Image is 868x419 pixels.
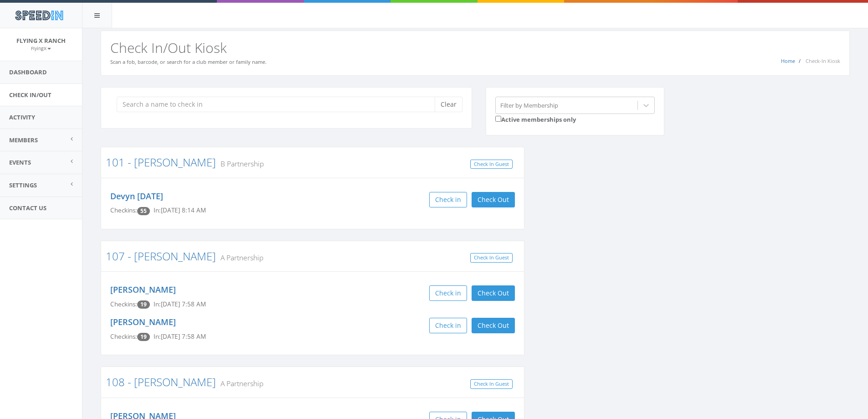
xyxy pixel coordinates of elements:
[495,114,576,124] label: Active memberships only
[110,40,840,55] h2: Check In/Out Kiosk
[110,206,137,214] span: Checkins:
[435,97,462,112] button: Clear
[429,285,467,301] button: Check in
[31,45,51,52] small: FlyingX
[106,155,216,170] a: 101 - [PERSON_NAME]
[137,300,150,309] span: Checkin count
[110,284,176,295] a: [PERSON_NAME]
[216,378,263,388] small: A Partnership
[10,7,67,24] img: speedin_logo.png
[9,158,31,166] span: Events
[31,44,51,52] a: FlyingX
[429,318,467,333] button: Check in
[154,300,206,308] span: In: [DATE] 7:58 AM
[781,57,795,64] a: Home
[9,136,38,144] span: Members
[495,116,501,122] input: Active memberships only
[110,332,137,341] span: Checkins:
[216,159,264,169] small: B Partnership
[472,192,515,207] button: Check Out
[154,332,206,341] span: In: [DATE] 7:58 AM
[137,207,150,215] span: Checkin count
[470,160,513,169] a: Check In Guest
[137,333,150,341] span: Checkin count
[106,374,216,389] a: 108 - [PERSON_NAME]
[9,204,46,212] span: Contact Us
[106,248,216,264] a: 107 - [PERSON_NAME]
[216,253,263,263] small: A Partnership
[470,379,513,389] a: Check In Guest
[472,285,515,301] button: Check Out
[16,36,66,45] span: Flying X Ranch
[110,300,137,308] span: Checkins:
[117,97,442,112] input: Search a name to check in
[110,191,163,202] a: Devyn [DATE]
[470,253,513,263] a: Check In Guest
[472,318,515,333] button: Check Out
[806,57,840,64] span: Check-In Kiosk
[154,206,206,214] span: In: [DATE] 8:14 AM
[110,316,176,327] a: [PERSON_NAME]
[110,58,267,65] small: Scan a fob, barcode, or search for a club member or family name.
[429,192,467,207] button: Check in
[9,181,37,189] span: Settings
[500,101,558,109] div: Filter by Membership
